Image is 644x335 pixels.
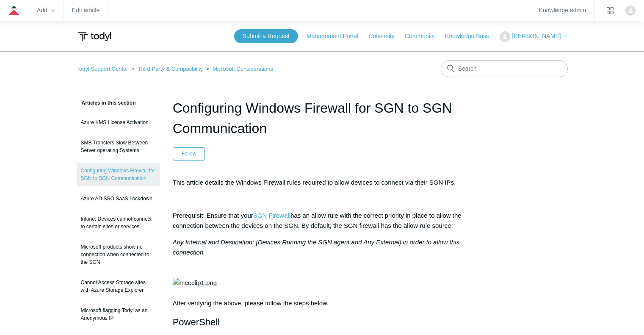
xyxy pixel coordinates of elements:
a: Microsoft Considerations [213,66,273,72]
a: Community [405,32,443,41]
a: Knowledge Base [445,32,498,41]
p: After verifying the above, please follow the steps below. [173,237,472,308]
a: Microsoft products show no connection when connected to the SGN [77,239,160,270]
em: Any Internal and Destination: [Devices Running the SGN agent and Any External] in order to allow ... [173,238,459,256]
a: University [368,32,403,41]
a: Intune: Devices cannot connect to certain sites or services [77,211,160,235]
h2: PowerShell [173,315,472,329]
a: Submit a Request [234,29,298,43]
zd-hc-trigger: Add [37,8,55,13]
a: Knowledge admin [539,8,586,13]
li: Third Party & Compatibility [130,66,205,72]
a: Azure KMS License Activation [77,114,160,130]
li: Todyl Support Center [77,66,130,72]
a: Configuring Windows Firewall for SGN to SGN Communication [77,163,160,186]
img: Todyl Support Center Help Center home page [77,29,113,44]
button: [PERSON_NAME] [500,31,567,42]
a: Edit article [72,8,100,13]
span: Articles in this section [77,100,136,106]
a: Third Party & Compatibility [138,66,203,72]
h1: Configuring Windows Firewall for SGN to SGN Communication [173,98,472,138]
a: Microsoft flagging Todyl as an Anonymous IP [77,302,160,326]
p: This article details the Windows Firewall rules required to allow devices to connect via their SG... [173,177,472,188]
a: Todyl Support Center [77,66,128,72]
span: [PERSON_NAME] [512,33,561,39]
zd-hc-trigger: Click your profile icon to open the profile menu [625,6,636,16]
img: user avatar [625,6,636,16]
input: Search [441,60,568,77]
a: Cannot Access Storage sites with Azure Storage Explorer [77,274,160,298]
button: Follow Article [173,147,205,160]
a: SGN Firewall [253,212,290,219]
p: Prerequisit: Ensure that your has an allow rule with the correct priority in place to allow the c... [173,210,472,231]
li: Microsoft Considerations [205,66,273,72]
a: SMB Transfers Slow Between Server operating Systems [77,135,160,158]
img: mceclip1.png [173,278,217,288]
a: Management Portal [307,32,367,41]
a: Azure AD SSO SaaS Lockdown [77,191,160,207]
